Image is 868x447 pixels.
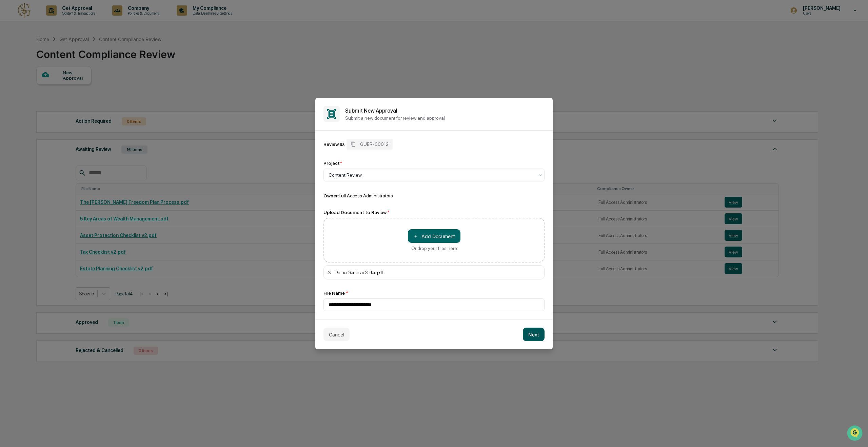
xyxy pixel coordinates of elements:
span: Pylon [67,115,82,120]
div: Or drop your files here [411,246,457,251]
div: Project [323,160,342,166]
div: Review ID: [323,141,345,147]
span: GUER-00012 [360,141,389,147]
a: Powered byPylon [48,115,82,120]
a: 🖐️Preclearance [4,83,46,95]
button: Start new chat [115,54,123,62]
div: File Name [323,290,545,296]
h2: Submit New Approval [345,108,545,114]
div: 🖐️ [7,86,12,92]
p: Submit a new document for review and approval [345,115,545,121]
span: Owner: [323,193,339,198]
span: Data Lookup [14,98,43,105]
div: We're available if you need us! [23,59,86,64]
button: Cancel [323,328,350,341]
img: 1746055101610-c473b297-6a78-478c-a979-82029cc54cd1 [7,52,19,64]
button: Next [523,328,545,341]
a: 🔎Data Lookup [4,96,45,108]
div: Dinner Seminar Slides.pdf [335,270,541,275]
span: Full Access Administrators [339,193,393,198]
span: Attestations [56,85,84,92]
div: Upload Document to Review [323,210,545,215]
span: ＋ [413,233,418,239]
p: How can we help? [7,14,123,25]
button: Or drop your files here [408,229,460,243]
a: 🗄️Attestations [46,83,87,95]
div: 🗄️ [49,86,55,92]
div: 🔎 [7,99,12,104]
div: Start new chat [23,52,111,59]
iframe: Open customer support [846,425,865,443]
span: Preclearance [14,85,44,92]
